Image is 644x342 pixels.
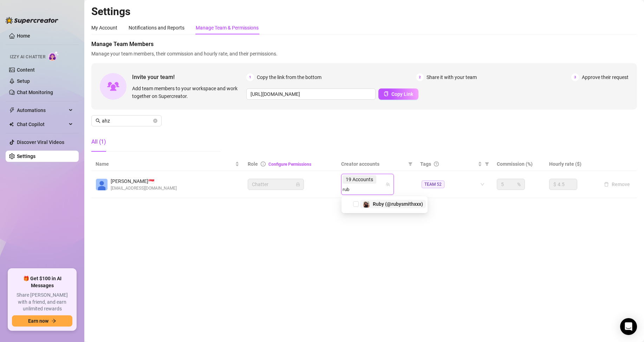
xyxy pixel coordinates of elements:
span: 19 Accounts [343,175,376,184]
input: Search members [102,117,152,125]
span: arrow-right [51,318,56,323]
img: AI Chatter [48,51,59,61]
span: Approve their request [582,73,629,81]
img: Chat Copilot [9,122,14,127]
div: My Account [91,24,117,32]
div: Manage Team & Permissions [196,24,259,32]
span: Chatter [252,179,300,190]
span: [PERSON_NAME] 🇸🇬 [111,177,177,185]
span: Manage your team members, their commission and hourly rate, and their permissions. [91,50,637,58]
span: search [96,118,100,123]
span: info-circle [261,162,266,166]
th: Name [91,157,243,171]
span: filter [407,159,414,169]
div: All (1) [91,138,106,146]
span: [EMAIL_ADDRESS][DOMAIN_NAME] [111,185,177,192]
span: Copy the link from the bottom [257,73,321,81]
span: Automations [17,105,67,116]
button: Remove [601,180,633,189]
span: Copy Link [391,91,413,97]
img: logo-BBDzfeDw.svg [6,17,58,24]
span: Invite your team! [132,73,246,81]
span: 2 [416,73,424,81]
button: Earn nowarrow-right [12,315,72,327]
span: 3 [571,73,579,81]
span: Creator accounts [341,160,405,168]
span: Share it with your team [427,73,477,81]
span: filter [483,159,490,169]
div: Notifications and Reports [129,24,184,32]
span: Share [PERSON_NAME] with a friend, and earn unlimited rewards [12,292,72,313]
span: filter [408,162,412,166]
span: team [386,182,390,186]
span: 1 [246,73,254,81]
span: Select tree node [353,201,359,207]
div: Open Intercom Messenger [620,318,637,335]
span: 🎁 Get $100 in AI Messages [12,275,72,289]
a: Discover Viral Videos [17,139,64,145]
img: Ahzi Soriano [96,179,108,190]
span: Role [248,161,258,167]
span: Add team members to your workspace and work together on Supercreator. [132,85,243,100]
span: Tags [420,160,431,168]
span: Manage Team Members [91,40,637,48]
span: Izzy AI Chatter [10,54,45,60]
button: Copy Link [378,88,418,100]
a: Setup [17,78,30,84]
span: lock [296,182,300,186]
span: copy [384,91,389,96]
span: 19 Accounts [346,176,373,183]
span: Ruby (@rubysmithxxx) [373,201,423,207]
span: TEAM 52 [422,180,444,188]
a: Configure Permissions [268,162,311,167]
th: Hourly rate ($) [545,157,597,171]
th: Commission (%) [493,157,545,171]
a: Content [17,67,35,73]
a: Home [17,33,30,39]
span: thunderbolt [9,107,15,113]
a: Chat Monitoring [17,90,53,95]
span: Earn now [28,318,48,324]
span: Chat Copilot [17,119,67,130]
span: Name [96,160,234,168]
span: filter [485,162,489,166]
button: close-circle [153,119,157,123]
a: Settings [17,153,35,159]
span: question-circle [434,162,439,166]
h2: Settings [91,5,637,18]
img: Ruby (@rubysmithxxx) [363,201,370,208]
